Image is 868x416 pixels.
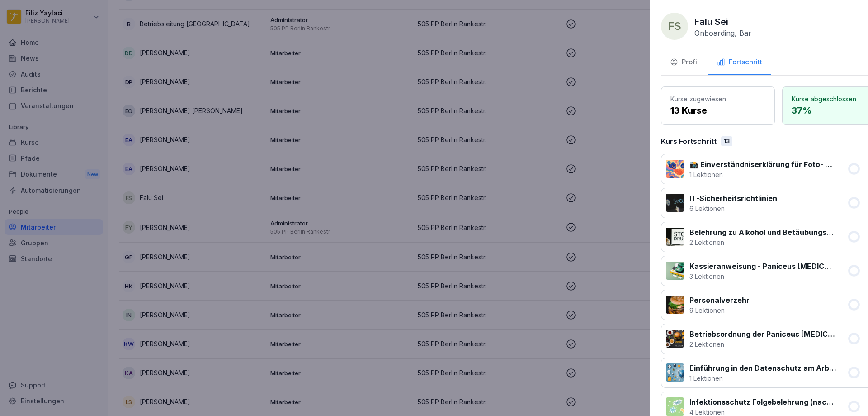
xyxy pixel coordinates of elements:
p: 📸 Einverständniserklärung für Foto- und Videonutzung [689,159,836,170]
div: 13 [721,136,732,146]
div: Profil [670,57,699,67]
p: 2 Lektionen [689,238,836,247]
p: 1 Lektionen [689,373,836,383]
p: Kurse zugewiesen [670,94,765,104]
p: 6 Lektionen [689,204,777,213]
p: Falu Sei [694,15,728,29]
p: Kurs Fortschritt [661,136,717,147]
p: Onboarding, Bar [694,29,751,38]
p: Infektionsschutz Folgebelehrung (nach §43 IfSG) [689,397,836,407]
div: Fortschritt [717,57,762,67]
p: Belehrung zu Alkohol und Betäubungsmitteln am Arbeitsplatz [689,227,836,238]
p: Personalverzehr [689,295,750,306]
p: 1 Lektionen [689,170,836,179]
p: 2 Lektionen [689,339,836,349]
p: 9 Lektionen [689,306,750,315]
p: Einführung in den Datenschutz am Arbeitsplatz nach Art. 13 ff. DSGVO [689,363,836,373]
p: Betriebsordnung der Paniceus [MEDICAL_DATA] Systemzentrale [689,329,836,339]
button: Fortschritt [708,51,771,75]
button: Profil [661,51,708,75]
p: 13 Kurse [670,104,765,117]
div: FS [661,13,688,40]
p: Kassieranweisung - Paniceus [MEDICAL_DATA] Systemzentrale GmbH [689,261,836,272]
p: 3 Lektionen [689,272,836,281]
p: IT-Sicherheitsrichtlinien [689,193,777,204]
